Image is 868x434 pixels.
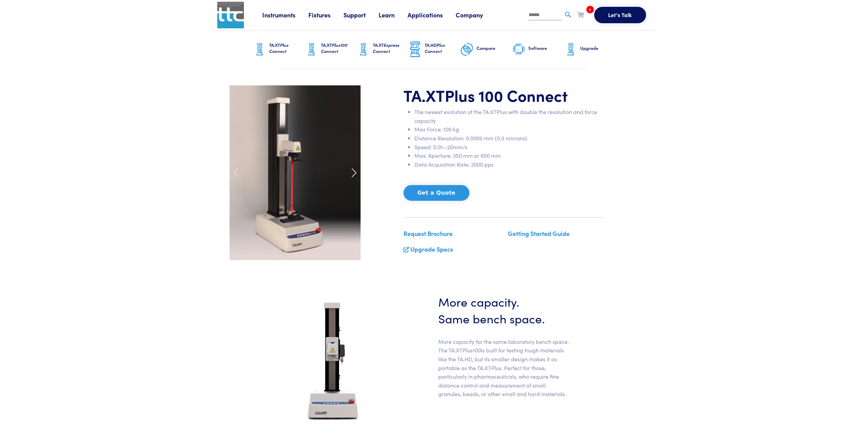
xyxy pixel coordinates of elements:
h6: Upgrade [580,45,616,51]
li: Data Acquisition Rate: 2000 pps [414,160,604,169]
li: Speed: 0.01—20mm/s [414,143,604,152]
h6: TA.XT [269,42,305,54]
h6: TA.XT [321,42,356,54]
span: Express Connect [373,42,399,54]
span: Plus Connect [425,42,445,54]
span: Plus100 Connect [321,42,348,54]
span: 1 [586,6,594,13]
li: Max. Aperture: 350 mm or 600 mm [414,151,604,160]
li: Max Force: 100 kg [414,125,604,134]
span: Plus Connect [269,42,289,54]
button: Let's Talk [594,7,646,23]
a: Support [343,11,379,19]
h6: Compare [476,45,512,51]
img: ta-xt-plus-100-ext-tensile-med.jpg [230,85,361,260]
li: Distance Resolution: 0.0005 mm (0.5 microns) [414,134,604,143]
a: Learn [379,11,408,19]
a: TA.XTExpress Connect [356,30,408,69]
a: Request Brochure [403,229,453,238]
h6: TA.HD [425,42,460,54]
a: Getting Started Guide [508,229,570,238]
img: ta-xt-graphic.png [253,41,266,58]
button: Get a Quote [403,185,469,201]
p: More capacity for the same laboratory bench space. The TA.XT is built for testing tough materials... [438,337,569,398]
img: ta-xt-100-analyzer.jpg [299,293,370,430]
a: 1 [577,10,584,19]
span: Plus100 [462,346,481,354]
img: ta-xt-graphic.png [305,41,318,58]
a: Fixtures [308,11,343,19]
a: Instruments [262,11,308,19]
img: compare-graphic.png [460,41,474,58]
h1: TA.XT [403,85,604,105]
span: Plus 100 Connect [445,84,568,106]
h3: More capacity. Same bench space. [438,293,569,326]
a: TA.XTPlus Connect [253,30,305,69]
a: Applications [408,11,456,19]
img: ta-xt-graphic.png [564,41,577,58]
h6: TA.XT [373,42,408,54]
a: Company [456,11,496,19]
span: Plus [491,364,501,372]
a: Upgrade Specs [410,245,453,253]
a: TA.XTPlus100 Connect [305,30,356,69]
img: ta-hd-graphic.png [408,41,422,58]
img: software-graphic.png [512,42,526,57]
a: Compare [460,30,512,69]
li: The newest evolution of the TA.XTPlus with double the resolution and force capacity [414,108,604,125]
a: TA.HDPlus Connect [408,30,460,69]
img: ttc_logo_1x1_v1.0.png [217,2,244,28]
a: Upgrade [564,30,616,69]
img: ta-xt-graphic.png [356,41,370,58]
a: Software [512,30,564,69]
h6: Software [528,45,564,51]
